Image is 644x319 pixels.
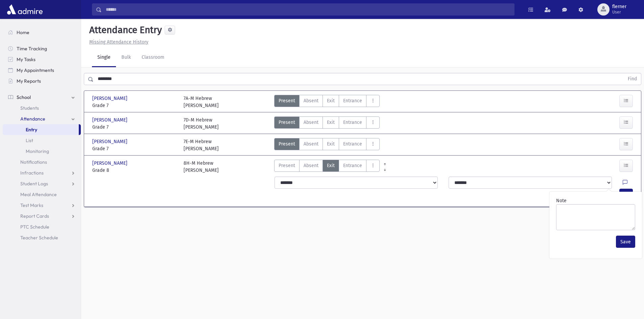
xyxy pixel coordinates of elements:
[304,140,318,148] span: Absent
[184,95,219,109] div: 7A-M Hebrew [PERSON_NAME]
[343,97,362,104] span: Entrance
[624,73,641,85] button: Find
[3,43,81,54] a: Time Tracking
[20,224,49,230] span: PTC Schedule
[92,116,129,124] span: [PERSON_NAME]
[274,160,380,174] div: AttTypes
[20,191,57,197] span: Meal Attendance
[20,213,49,219] span: Report Cards
[3,54,81,65] a: My Tasks
[92,145,177,152] span: Grade 7
[3,135,81,146] a: List
[3,92,81,103] a: School
[279,119,295,126] span: Present
[343,140,362,148] span: Entrance
[5,3,44,16] img: AdmirePro
[17,94,31,100] span: School
[102,3,514,16] input: Search
[3,211,81,221] a: Report Cards
[3,167,81,178] a: Infractions
[20,202,43,208] span: Test Marks
[612,9,626,15] span: User
[3,76,81,86] a: My Reports
[136,48,170,67] a: Classroom
[92,160,129,167] span: [PERSON_NAME]
[17,78,41,84] span: My Reports
[327,97,335,104] span: Exit
[3,65,81,76] a: My Appointments
[26,137,33,143] span: List
[20,105,39,111] span: Students
[556,197,567,204] label: Note
[3,178,81,189] a: Student Logs
[17,56,35,62] span: My Tasks
[20,159,47,165] span: Notifications
[20,235,58,241] span: Teacher Schedule
[274,95,380,109] div: AttTypes
[184,160,219,174] div: 8H-M Hebrew [PERSON_NAME]
[20,116,45,122] span: Attendance
[304,162,318,169] span: Absent
[327,140,335,148] span: Exit
[279,97,295,104] span: Present
[17,67,54,73] span: My Appointments
[17,29,29,35] span: Home
[612,4,626,9] span: flerner
[92,102,177,109] span: Grade 7
[304,119,318,126] span: Absent
[304,97,318,104] span: Absent
[3,232,81,243] a: Teacher Schedule
[3,124,79,135] a: Entry
[92,167,177,174] span: Grade 8
[184,138,219,152] div: 7E-M Hebrew [PERSON_NAME]
[92,124,177,131] span: Grade 7
[20,181,48,187] span: Student Logs
[279,140,295,148] span: Present
[17,46,47,52] span: Time Tracking
[343,162,362,169] span: Entrance
[279,162,295,169] span: Present
[274,116,380,131] div: AttTypes
[184,116,219,131] div: 7D-M Hebrew [PERSON_NAME]
[3,221,81,232] a: PTC Schedule
[3,189,81,200] a: Meal Attendance
[89,39,148,45] u: Missing Attendance History
[616,236,635,248] button: Save
[327,119,335,126] span: Exit
[274,138,380,152] div: AttTypes
[3,27,81,38] a: Home
[116,48,136,67] a: Bulk
[3,157,81,167] a: Notifications
[26,148,49,154] span: Monitoring
[92,138,129,145] span: [PERSON_NAME]
[87,24,162,36] h5: Attendance Entry
[343,119,362,126] span: Entrance
[20,170,44,176] span: Infractions
[3,103,81,113] a: Students
[26,127,37,133] span: Entry
[87,39,148,45] a: Missing Attendance History
[3,200,81,211] a: Test Marks
[3,146,81,157] a: Monitoring
[3,113,81,124] a: Attendance
[92,95,129,102] span: [PERSON_NAME]
[327,162,335,169] span: Exit
[92,48,116,67] a: Single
